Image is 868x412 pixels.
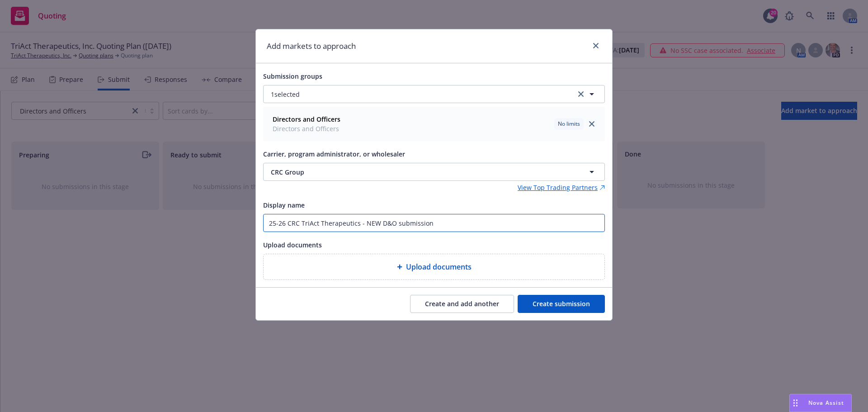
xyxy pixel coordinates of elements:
[263,150,405,158] span: Carrier, program administrator, or wholesaler
[273,115,340,123] strong: Directors and Officers
[263,254,605,280] div: Upload documents
[263,85,605,103] button: 1selectedclear selection
[410,295,514,313] button: Create and add another
[558,120,580,128] span: No limits
[263,241,322,249] span: Upload documents
[586,118,597,129] a: close
[263,72,322,81] span: Submission groups
[789,394,852,412] button: Nova Assist
[518,295,605,313] button: Create submission
[273,124,340,133] span: Directors and Officers
[263,163,605,181] button: CRC Group
[518,183,605,192] a: View Top Trading Partners
[590,40,601,51] a: close
[576,89,586,99] a: clear selection
[406,261,472,272] span: Upload documents
[267,40,356,52] h1: Add markets to approach
[271,90,300,99] span: 1 selected
[790,394,801,412] div: Drag to move
[271,167,555,177] span: CRC Group
[263,201,305,209] span: Display name
[808,399,844,407] span: Nova Assist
